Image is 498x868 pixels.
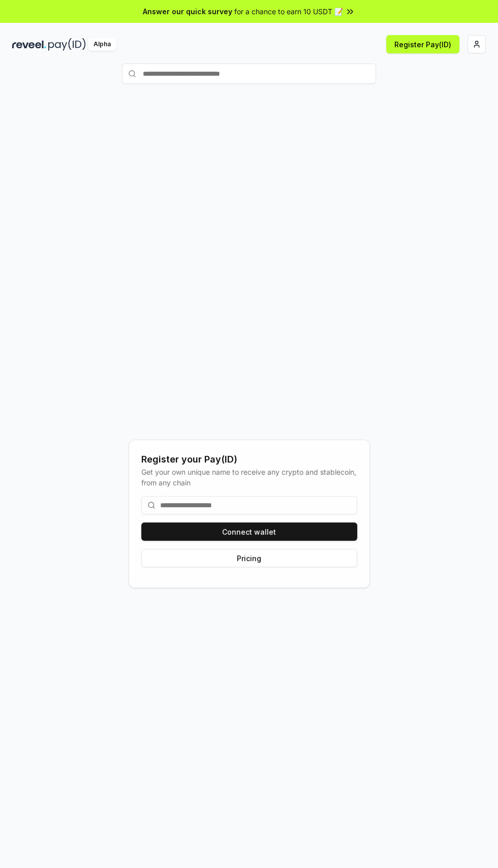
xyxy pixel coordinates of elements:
span: for a chance to earn 10 USDT 📝 [234,6,343,17]
div: Register your Pay(ID) [141,452,357,467]
button: Connect wallet [141,522,357,541]
button: Register Pay(ID) [386,35,459,53]
button: Pricing [141,549,357,567]
div: Alpha [88,38,116,51]
img: pay_id [48,38,86,51]
img: reveel_dark [12,38,46,51]
div: Get your own unique name to receive any crypto and stablecoin, from any chain [141,467,357,488]
span: Answer our quick survey [143,6,232,17]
